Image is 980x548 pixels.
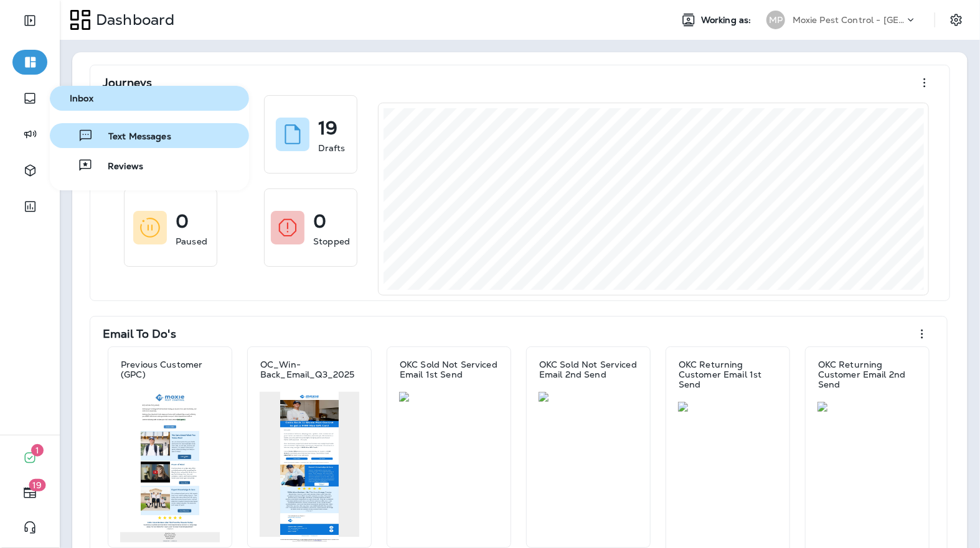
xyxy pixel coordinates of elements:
p: OKC Sold Not Serviced Email 1st Send [400,360,498,379]
img: 20ad117f-09c7-499a-bbf4-eb3d33a7782b.jpg [539,392,638,402]
p: 0 [176,215,189,228]
img: 9e30f54d-ea7b-4ccf-9cc9-cafdd5d9ffe8.jpg [120,392,220,542]
span: Inbox [55,93,244,104]
button: Reviews [50,153,249,178]
p: Previous Customer (GPC) [121,360,219,379]
p: Journeys [103,77,152,89]
p: 19 [318,122,337,134]
img: 2ffec470-6551-49c2-8afa-7ddacc2d001f.jpg [260,392,359,542]
p: Moxie Pest Control - [GEOGRAPHIC_DATA] [793,15,905,25]
p: OKC Sold Not Serviced Email 2nd Send [539,360,638,379]
span: 1 [31,444,44,457]
p: Drafts [318,142,346,154]
button: Text Messages [50,123,249,148]
button: Expand Sidebar [12,8,47,33]
p: OC_Win-Back_Email_Q3_2025 [260,360,359,379]
p: 0 [313,215,326,228]
div: MP [766,11,785,29]
p: OKC Returning Customer Email 2nd Send [818,360,916,389]
span: Reviews [93,161,143,173]
span: Working as: [701,15,754,26]
img: 582e5638-afcf-4e3e-8ed9-1fbf58fac995.jpg [817,402,917,412]
img: adce7084-4807-4dd0-ab71-763d3690f44f.jpg [678,402,778,412]
p: Dashboard [91,11,174,29]
button: Inbox [50,86,249,111]
img: 5ee4bad6-10ff-4070-8ee0-78f57274fe85.jpg [399,392,499,402]
span: 19 [29,479,46,491]
button: Settings [945,9,968,31]
span: Text Messages [93,131,171,143]
p: Paused [176,235,207,248]
p: Email To Do's [103,328,176,340]
p: OKC Returning Customer Email 1st Send [679,360,777,389]
p: Stopped [313,235,350,248]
